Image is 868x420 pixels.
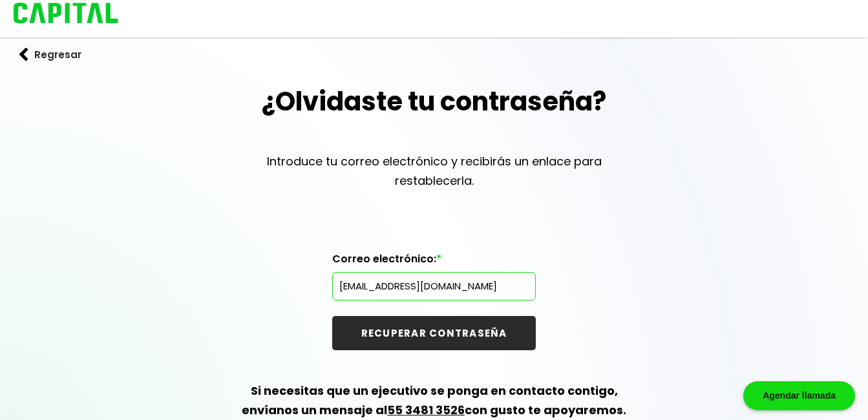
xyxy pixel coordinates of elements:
[743,381,855,410] div: Agendar llamada
[262,82,606,121] h1: ¿Olvidaste tu contraseña?
[332,316,536,350] button: RECUPERAR CONTRASEÑA
[242,383,626,418] b: Si necesitas que un ejecutivo se ponga en contacto contigo, envíanos un mensaje al con gusto te a...
[332,253,536,272] label: Correo electrónico:
[19,48,28,61] img: flecha izquierda
[387,402,465,418] a: 55 3481 3526
[240,152,628,191] p: Introduce tu correo electrónico y recibirás un enlace para restablecerla.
